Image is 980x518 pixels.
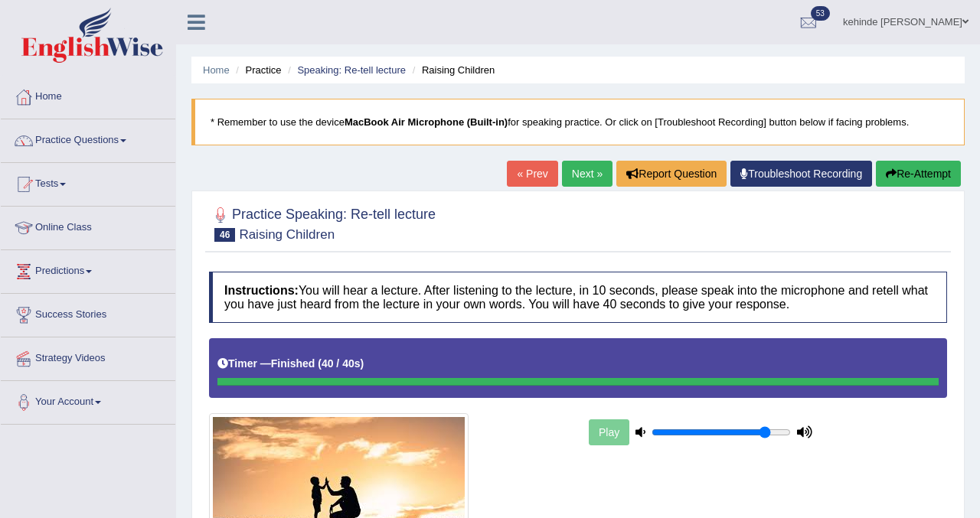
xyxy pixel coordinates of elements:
button: Re-Attempt [876,161,961,187]
a: « Prev [507,161,557,187]
h2: Practice Speaking: Re-tell lecture [209,204,436,242]
li: Raising Children [409,63,495,77]
b: MacBook Air Microphone (Built-in) [345,116,508,128]
b: ( [318,357,322,370]
a: Home [1,76,175,114]
li: Practice [232,63,281,77]
span: 53 [811,6,830,21]
a: Strategy Videos [1,337,175,376]
b: 40 / 40s [322,357,361,370]
b: Instructions: [224,284,299,297]
a: Tests [1,163,175,201]
b: ) [361,357,364,370]
small: Raising Children [239,227,335,242]
button: Report Question [616,161,727,187]
h5: Timer — [217,358,364,370]
a: Troubleshoot Recording [730,161,872,187]
a: Home [203,64,230,76]
a: Online Class [1,207,175,245]
a: Next » [562,161,612,187]
a: Speaking: Re-tell lecture [297,64,406,76]
h4: You will hear a lecture. After listening to the lecture, in 10 seconds, please speak into the mic... [209,272,947,323]
a: Success Stories [1,294,175,332]
a: Predictions [1,250,175,288]
a: Your Account [1,381,175,419]
blockquote: * Remember to use the device for speaking practice. Or click on [Troubleshoot Recording] button b... [191,99,965,145]
b: Finished [271,357,315,370]
span: 46 [214,228,235,242]
a: Practice Questions [1,119,175,158]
